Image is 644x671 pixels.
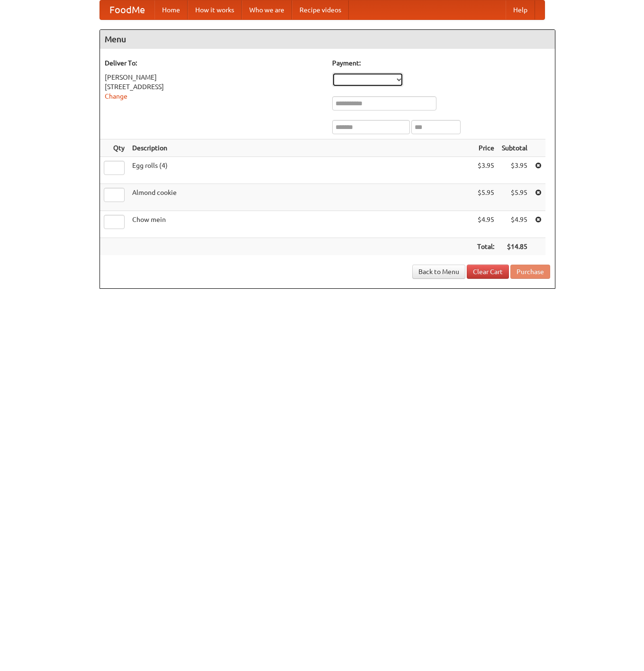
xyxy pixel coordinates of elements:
a: Home [154,0,188,19]
th: Subtotal [498,139,531,157]
a: Clear Cart [467,265,509,279]
div: [STREET_ADDRESS] [105,82,323,92]
th: Description [128,139,473,157]
h5: Payment: [332,58,550,68]
a: Who we are [242,0,292,19]
a: Back to Menu [412,265,465,279]
td: $3.95 [473,157,498,184]
td: $4.95 [498,211,531,238]
a: How it works [188,0,242,19]
a: FoodMe [100,0,154,19]
td: $5.95 [473,184,498,211]
td: Egg rolls (4) [128,157,473,184]
td: Almond cookie [128,184,473,211]
div: [PERSON_NAME] [105,73,323,82]
td: Chow mein [128,211,473,238]
td: $5.95 [498,184,531,211]
td: $4.95 [473,211,498,238]
th: $14.85 [498,238,531,256]
a: Recipe videos [292,0,349,19]
th: Qty [100,139,128,157]
th: Total: [473,238,498,256]
td: $3.95 [498,157,531,184]
h5: Deliver To: [105,58,323,68]
th: Price [473,139,498,157]
a: Help [506,0,535,19]
button: Purchase [510,265,550,279]
a: Change [105,92,127,100]
h4: Menu [100,30,555,49]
